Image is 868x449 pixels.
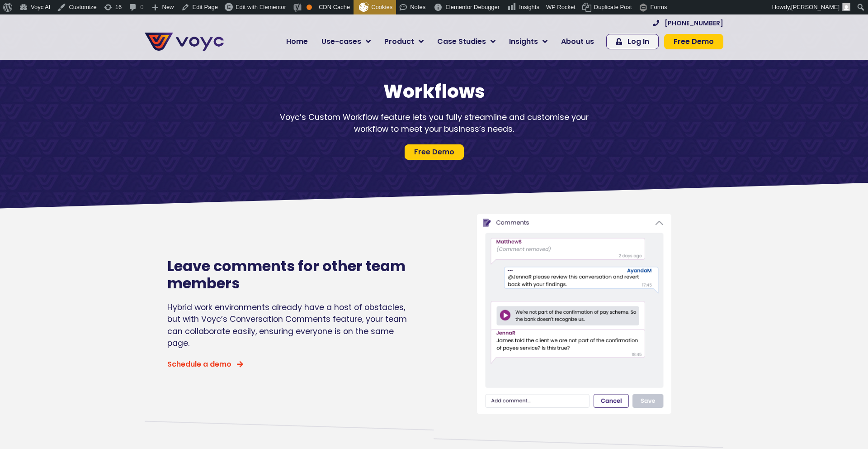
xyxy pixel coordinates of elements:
[307,5,312,10] div: OK
[502,33,554,51] a: Insights
[167,361,231,368] span: Schedule a demo
[167,301,407,349] div: Hybrid work environments already have a host of obstacles, but with Voyc’s Conversation Comments ...
[405,144,464,160] a: Free Demo
[276,111,592,135] div: Voyc’s Custom Workflow feature lets you fully streamline and customise your workflow to meet your...
[315,33,377,51] a: Use-cases
[145,81,723,102] h1: Workflows
[384,36,414,47] span: Product
[606,34,659,49] a: Log In
[664,34,723,49] a: Free Demo
[377,33,430,51] a: Product
[430,33,502,51] a: Case Studies
[791,4,840,10] span: [PERSON_NAME]
[437,36,486,47] span: Case Studies
[674,38,714,45] span: Free Demo
[509,36,538,47] span: Insights
[653,20,723,26] a: [PHONE_NUMBER]
[145,33,224,51] img: voyc-full-logo
[236,4,286,10] span: Edit with Elementor
[561,36,594,47] span: About us
[414,148,454,156] span: Free Demo
[167,258,407,292] h2: Leave comments for other team members
[627,38,649,45] span: Log In
[279,33,315,51] a: Home
[554,33,601,51] a: About us
[167,361,243,368] a: Schedule a demo
[286,36,308,47] span: Home
[321,36,361,47] span: Use-cases
[665,20,723,26] span: [PHONE_NUMBER]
